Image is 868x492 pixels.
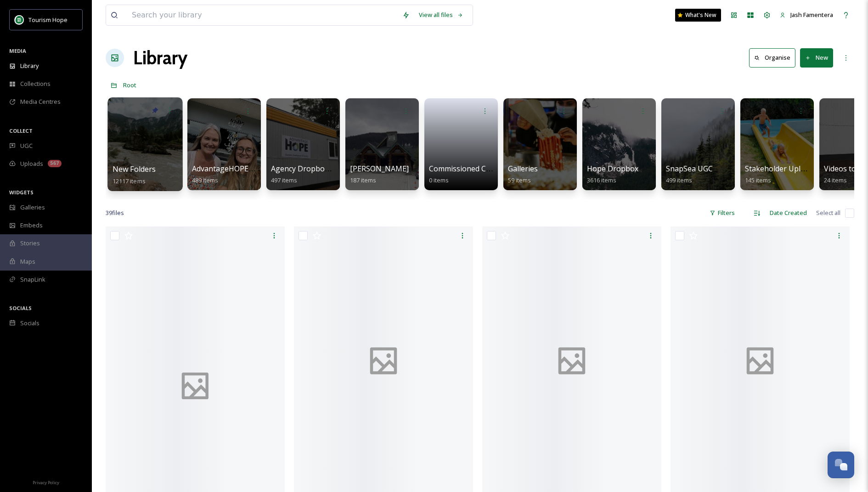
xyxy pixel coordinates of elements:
a: Galleries59 items [508,164,538,184]
span: Hope Dropbox [587,164,638,174]
span: Agency Dropbox Assets [271,164,353,174]
a: Hope Dropbox3616 items [587,164,638,184]
span: Uploads [20,159,43,168]
span: Embeds [20,221,43,230]
span: Root [123,81,136,89]
span: 187 items [350,176,376,184]
a: [PERSON_NAME]187 items [350,164,409,184]
div: Filters [705,204,739,222]
span: COLLECT [9,127,33,134]
span: Jash Famentera [790,11,833,19]
span: Stakeholder Uploads [745,164,817,174]
span: [PERSON_NAME] [350,164,409,174]
span: Stories [20,239,40,248]
span: 3616 items [587,176,616,184]
span: Library [20,62,39,70]
a: Root [123,79,136,90]
a: AdvantageHOPE Image Bank489 items [192,164,292,184]
span: Privacy Policy [33,480,59,486]
span: 39 file s [106,209,124,217]
span: 12117 items [113,176,146,185]
span: 497 items [271,176,297,184]
a: View all files [414,6,468,24]
a: Agency Dropbox Assets497 items [271,164,353,184]
button: Organise [749,48,795,67]
img: logo.png [15,15,24,24]
span: Galleries [508,164,538,174]
span: 24 items [824,176,847,184]
button: New [800,48,833,67]
span: Socials [20,319,39,328]
button: Open Chat [828,452,854,478]
span: Media Centres [20,97,61,106]
span: Collections [20,79,51,88]
input: Search your library [127,5,398,25]
span: Maps [20,257,35,266]
span: WIDGETS [9,189,34,196]
span: SOCIALS [9,305,32,311]
span: UGC [20,141,33,150]
a: Stakeholder Uploads145 items [745,164,817,184]
span: 59 items [508,176,531,184]
a: Library [133,44,187,72]
span: MEDIA [9,47,26,54]
a: SnapSea UGC499 items [666,164,713,184]
span: Galleries [20,203,45,212]
span: SnapLink [20,275,45,284]
span: 145 items [745,176,771,184]
a: Jash Famentera [775,6,838,24]
a: Privacy Policy [33,476,59,487]
span: 0 items [429,176,449,184]
a: New Folders12117 items [113,165,156,185]
span: SnapSea UGC [666,164,713,174]
a: Commissioned Content0 items [429,164,509,184]
span: Tourism Hope [28,16,68,24]
span: 499 items [666,176,692,184]
span: New Folders [113,164,156,174]
span: AdvantageHOPE Image Bank [192,164,292,174]
div: Date Created [765,204,812,222]
div: 567 [48,160,62,167]
span: Commissioned Content [429,164,509,174]
a: What's New [675,9,721,22]
span: 489 items [192,176,218,184]
span: Select all [816,209,840,217]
